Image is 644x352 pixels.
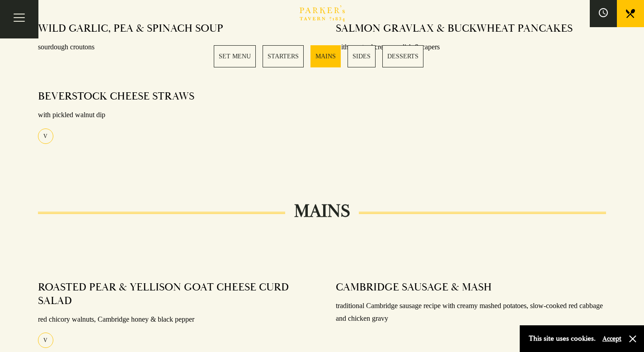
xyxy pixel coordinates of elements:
p: red chicory walnuts, Cambridge honey & black pepper [38,313,309,326]
p: This site uses cookies. [529,332,596,345]
p: traditional Cambridge sausage recipe with creamy mashed potatoes, slow-cooked red cabbage and chi... [336,300,606,326]
a: 2 / 5 [263,45,304,67]
h2: MAINS [285,200,359,222]
button: Accept [602,334,621,343]
h4: WILD GARLIC, PEA & SPINACH SOUP [38,22,223,35]
div: V [38,333,53,348]
a: 1 / 5 [214,45,256,67]
h4: ROASTED PEAR & YELLISON GOAT CHEESE CURD SALAD [38,281,300,308]
p: with pickled walnut dip [38,109,309,122]
h4: BEVERSTOCK CHEESE STRAWS [38,90,194,103]
a: 5 / 5 [382,45,423,67]
a: 4 / 5 [348,45,376,67]
a: 3 / 5 [310,45,341,67]
h4: SALMON GRAVLAX & BUCKWHEAT PANCAKES [336,22,573,35]
button: Close and accept [628,334,637,343]
h4: CAMBRIDGE SAUSAGE & MASH [336,281,492,294]
div: V [38,128,53,144]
